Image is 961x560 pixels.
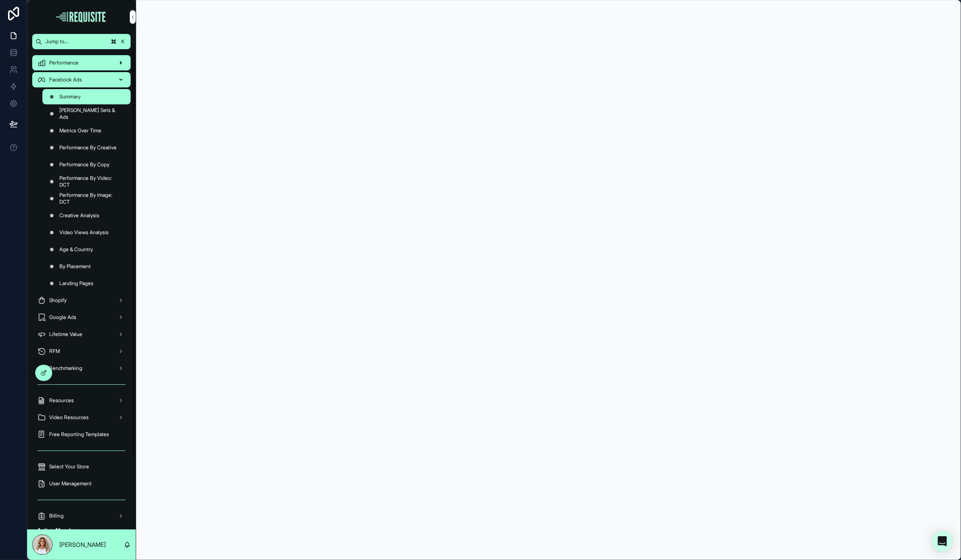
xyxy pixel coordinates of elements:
a: Performance [32,55,131,70]
a: Resources [32,393,131,408]
a: RFM [32,344,131,359]
a: Summary [42,89,131,104]
span: Summary [59,93,81,100]
span: Shopify [49,297,67,304]
a: Video Resources [32,410,131,425]
a: Landing Pages [42,276,131,291]
span: Metrics Over Time [59,127,101,134]
a: Age & Country [42,242,131,257]
a: Billing [32,508,131,524]
a: Benchmarking [32,361,131,376]
a: Video Views Analysis [42,225,131,240]
a: Google Ads [32,310,131,325]
span: Lifetime Value [49,331,82,338]
span: K [120,38,126,45]
span: Performance [49,59,78,66]
span: Resources [49,397,74,404]
span: Performance By Creative [59,144,117,151]
a: Performance By Image: DCT [42,191,131,206]
a: [PERSON_NAME] Sets & Ads [42,106,131,121]
a: Shopify [32,293,131,308]
span: Creative Analysis [59,212,99,219]
span: Benchmarking [49,365,82,372]
span: Google Ads [49,314,76,321]
a: By Placement [42,259,131,274]
span: [PERSON_NAME] Sets & Ads [59,107,122,120]
div: Open Intercom Messenger [932,531,953,552]
span: Select Your Store [49,463,89,470]
a: User Management [32,476,131,491]
span: Video Views Analysis [59,229,109,236]
a: Performance By Creative [42,140,131,155]
p: [PERSON_NAME] [59,540,106,549]
a: Creative Analysis [42,208,131,223]
span: Facebook Ads [49,76,82,83]
a: Select Your Store [32,459,131,474]
img: App logo [55,10,108,24]
div: scrollable content [27,49,136,529]
a: Free Reporting Templates [32,427,131,442]
span: Age & Country [59,246,93,253]
a: Metrics Over Time [42,123,131,138]
div: Active: Mycolean [32,524,131,536]
span: User Management [49,480,92,487]
a: Performance By Video: DCT [42,174,131,189]
button: Jump to...K [32,34,131,49]
a: Lifetime Value [32,327,131,342]
span: Performance By Copy [59,161,109,168]
span: Billing [49,512,64,519]
span: Performance By Video: DCT [59,175,122,188]
span: Free Reporting Templates [49,431,109,438]
span: Jump to... [45,38,106,45]
span: RFM [49,348,60,355]
span: Landing Pages [59,280,93,287]
a: Performance By Copy [42,157,131,172]
a: Facebook Ads [32,72,131,87]
span: By Placement [59,263,91,270]
span: Performance By Image: DCT [59,192,122,205]
span: Video Resources [49,414,89,421]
